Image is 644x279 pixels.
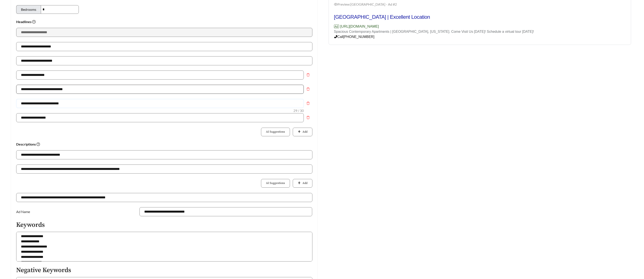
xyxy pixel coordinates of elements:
label: Ad Name [16,207,32,216]
h5: Keywords [16,221,312,229]
h2: [GEOGRAPHIC_DATA] | Excellent Location [334,14,534,20]
button: Remove field [304,71,312,79]
span: plus [298,130,301,133]
span: question-circle [36,143,40,146]
span: Add [302,181,307,185]
p: Call [PHONE_NUMBER] [334,34,534,39]
div: Preview: [GEOGRAPHIC_DATA] - Ad #2 [334,2,626,7]
button: plusAdd [293,128,312,136]
span: eye [334,3,337,6]
h5: Negative Keywords [16,267,312,274]
input: Ad Name [139,207,312,216]
button: AI Suggestions [261,179,290,188]
span: delete [304,102,312,105]
p: Spacious Contemporary Apartments | [GEOGRAPHIC_DATA], [US_STATE]. Come Visit Us [DATE]! Schedule ... [334,29,534,34]
span: Ad [334,25,339,28]
span: delete [304,73,312,77]
strong: Descriptions [16,142,40,146]
strong: Headlines [16,20,36,24]
span: delete [304,116,312,119]
p: [URL][DOMAIN_NAME] [334,24,534,29]
span: plus [298,181,301,185]
button: Remove field [304,85,312,93]
div: Bedrooms [16,5,41,14]
button: Remove field [304,113,312,122]
span: question-circle [32,20,36,24]
button: AI Suggestions [261,128,290,136]
button: Remove field [304,99,312,108]
span: phone [334,35,337,38]
span: AI Suggestions [266,130,285,134]
span: Add [302,130,307,134]
button: plusAdd [293,179,312,188]
span: delete [304,87,312,91]
span: AI Suggestions [266,181,285,185]
input: Website [16,193,312,202]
